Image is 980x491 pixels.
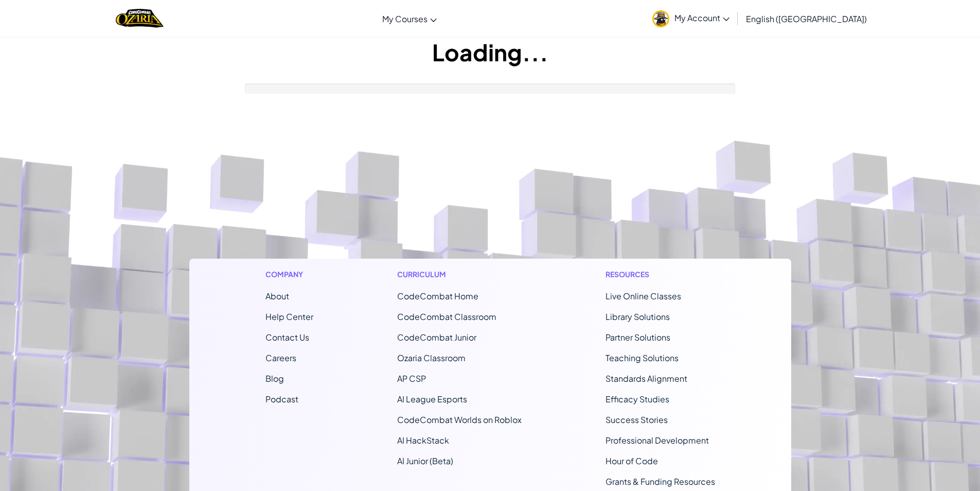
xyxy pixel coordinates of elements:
[265,352,296,363] a: Careers
[605,455,658,466] a: Hour of Code
[605,269,715,280] h1: Resources
[674,12,729,23] span: My Account
[397,414,522,425] a: CodeCombat Worlds on Roblox
[605,435,709,446] a: Professional Development
[605,291,681,301] a: Live Online Classes
[605,332,670,343] a: Partner Solutions
[116,8,164,29] img: Home
[605,352,679,363] a: Teaching Solutions
[605,311,670,322] a: Library Solutions
[382,13,427,24] span: My Courses
[605,414,668,425] a: Success Stories
[605,373,687,384] a: Standards Alignment
[377,5,442,32] a: My Courses
[265,373,284,384] a: Blog
[397,332,476,343] a: CodeCombat Junior
[265,394,298,404] a: Podcast
[265,291,289,301] a: About
[397,373,426,384] a: AP CSP
[741,5,872,32] a: English ([GEOGRAPHIC_DATA])
[265,269,313,280] h1: Company
[397,352,466,363] a: Ozaria Classroom
[116,8,164,29] a: Ozaria by CodeCombat logo
[652,10,669,27] img: avatar
[746,13,867,24] span: English ([GEOGRAPHIC_DATA])
[397,311,496,322] a: CodeCombat Classroom
[605,476,715,487] a: Grants & Funding Resources
[397,269,522,280] h1: Curriculum
[397,394,467,404] a: AI League Esports
[265,332,309,343] span: Contact Us
[605,394,669,404] a: Efficacy Studies
[397,455,453,466] a: AI Junior (Beta)
[265,311,313,322] a: Help Center
[397,435,449,446] a: AI HackStack
[647,2,735,35] a: My Account
[397,291,478,301] span: CodeCombat Home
